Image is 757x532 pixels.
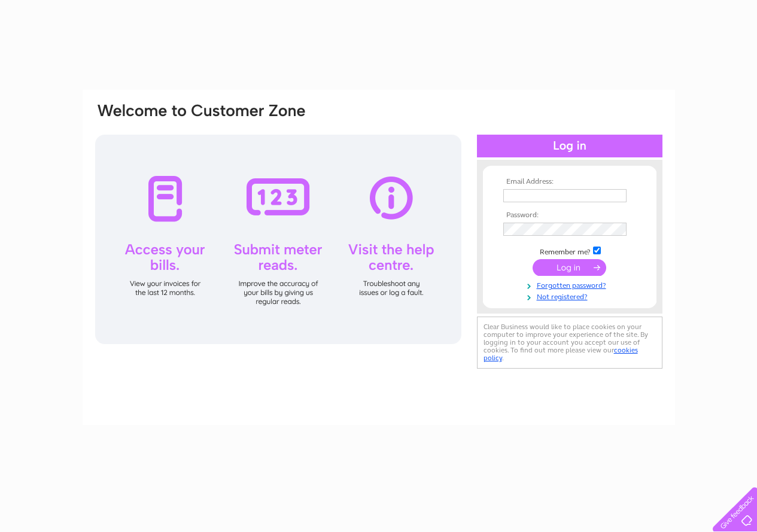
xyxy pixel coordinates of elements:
[500,245,639,257] td: Remember me?
[533,259,606,276] input: Submit
[503,279,639,290] a: Forgotten password?
[484,346,638,362] a: cookies policy
[477,317,662,369] div: Clear Business would like to place cookies on your computer to improve your experience of the sit...
[503,290,639,302] a: Not registered?
[500,178,639,186] th: Email Address:
[500,211,639,220] th: Password:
